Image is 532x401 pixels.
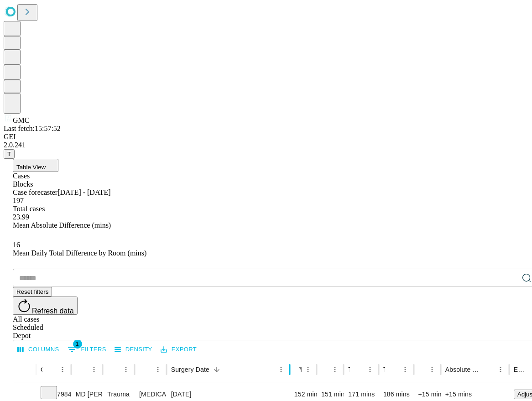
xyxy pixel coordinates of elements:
[120,363,132,376] button: Menu
[13,188,57,196] span: Case forecaster
[386,363,399,376] button: Sort
[4,141,528,149] div: 2.0.241
[383,366,385,373] div: Total Predicted Duration
[302,363,314,376] button: Menu
[15,343,62,357] button: Select columns
[13,297,78,315] button: Refresh data
[419,363,432,376] button: Sort
[13,205,45,213] span: Total cases
[56,363,69,376] button: Menu
[426,363,438,376] button: Menu
[57,188,110,196] span: [DATE] - [DATE]
[77,363,89,376] button: Sort
[4,133,528,141] div: GEI
[445,366,480,373] div: Absolute Difference
[32,307,74,315] span: Refresh data
[41,366,42,373] div: Case Epic Id
[13,213,29,221] span: 23.99
[351,363,364,376] button: Sort
[481,363,494,376] button: Sort
[88,363,100,376] button: Menu
[13,249,146,257] span: Mean Daily Total Difference by Room (mins)
[13,221,111,229] span: Mean Absolute Difference (mins)
[399,363,412,376] button: Menu
[13,287,52,297] button: Reset filters
[16,164,46,171] span: Table View
[140,363,153,376] button: Sort
[13,197,24,204] span: 197
[4,149,15,159] button: T
[329,363,341,376] button: Menu
[13,241,20,249] span: 16
[514,366,528,373] div: EHR Action
[13,159,58,172] button: Table View
[13,116,29,124] span: GMC
[108,363,121,376] button: Sort
[210,363,223,376] button: Sort
[73,339,82,349] span: 1
[43,363,56,376] button: Sort
[112,343,155,357] button: Density
[65,342,109,357] button: Show filters
[4,125,61,132] span: Last fetch: 15:57:52
[322,363,335,376] button: Sort
[7,151,11,157] span: T
[295,363,308,376] button: Show filters
[348,366,350,373] div: Total Scheduled Duration
[364,363,376,376] button: Menu
[16,288,48,295] span: Reset filters
[275,363,287,376] button: Menu
[494,363,507,376] button: Menu
[151,363,164,376] button: Menu
[171,366,209,373] div: Surgery Date
[158,343,199,357] button: Export
[295,363,308,376] div: 1 active filter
